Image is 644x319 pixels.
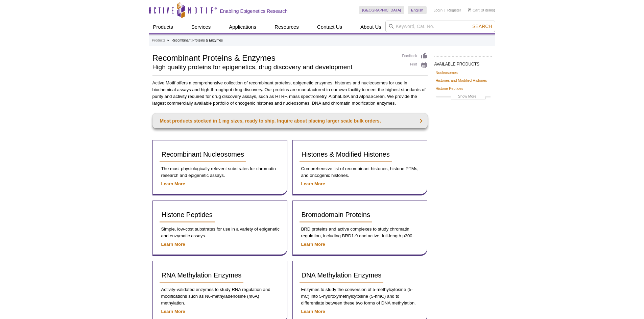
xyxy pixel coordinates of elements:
a: Feedback [402,52,428,60]
a: Most products stocked in 1 mg sizes, ready to ship. Inquire about placing larger scale bulk orders. [152,113,428,128]
li: (0 items) [468,6,495,14]
p: Comprehensive list of recombinant histones, histone PTMs, and oncogenic histones. [300,165,420,179]
a: Cart [468,8,480,12]
a: Learn More [301,242,325,247]
span: Histones & Modified Histones [302,151,390,158]
span: DNA Methylation Enzymes [302,271,382,279]
a: Register [447,8,461,12]
a: Show More [436,93,491,101]
h2: AVAILABLE PRODUCTS [434,56,492,69]
p: Enzymes to study the conversion of 5-methylcytosine (5-mC) into 5-hydroxymethylcytosine (5-hmC) a... [300,286,420,307]
a: Applications [225,21,260,33]
a: [GEOGRAPHIC_DATA] [359,6,405,14]
span: Histone Peptides [162,211,213,218]
a: DNA Methylation Enzymes [300,268,384,283]
a: Products [149,21,177,33]
img: Your Cart [468,8,471,11]
a: Print [402,61,428,69]
a: Nucleosomes [436,70,458,76]
h2: Enabling Epigenetics Research [220,8,288,14]
a: Services [187,21,215,33]
span: Search [472,24,492,29]
a: Recombinant Nucleosomes [160,147,246,162]
a: Histone Peptides [160,208,215,222]
a: Histones & Modified Histones [300,147,392,162]
a: Histone Peptides [436,85,463,91]
li: Recombinant Proteins & Enzymes [171,38,223,42]
a: Histones and Modified Histones [436,77,487,83]
li: | [445,6,446,14]
a: RNA Methylation Enzymes [160,268,244,283]
h2: High quality proteins for epigenetics, drug discovery and development [152,64,396,70]
a: Learn More [301,309,325,314]
p: Simple, low-cost substrates for use in a variety of epigenetic and enzymatic assays. [160,226,280,239]
a: Learn More [301,181,325,186]
a: Contact Us [313,21,346,33]
span: RNA Methylation Enzymes [162,271,242,279]
a: English [408,6,427,14]
button: Search [470,23,494,29]
p: The most physiologically relevent substrates for chromatin research and epigenetic assays. [160,165,280,179]
a: Resources [270,21,303,33]
a: Learn More [161,309,185,314]
p: BRD proteins and active complexes to study chromatin regulation, including BRD1-9 and active, ful... [300,226,420,239]
a: Login [433,8,443,12]
a: Learn More [161,181,185,186]
input: Keyword, Cat. No. [385,21,495,32]
a: About Us [356,21,385,33]
span: Bromodomain Proteins [302,211,370,218]
a: Bromodomain Proteins [300,208,372,222]
li: » [167,38,169,42]
span: Recombinant Nucleosomes [162,151,244,158]
p: Activity-validated enzymes to study RNA regulation and modifications such as N6-methyladenosine (... [160,286,280,307]
h1: Recombinant Proteins & Enzymes [152,52,396,62]
a: Products [152,37,165,44]
a: Learn More [161,242,185,247]
p: Active Motif offers a comprehensive collection of recombinant proteins, epigenetic enzymes, histo... [152,80,428,107]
